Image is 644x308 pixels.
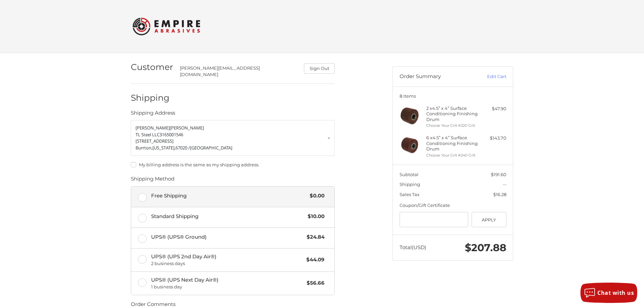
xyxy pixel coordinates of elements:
span: -- [503,182,506,187]
legend: Shipping Address [131,109,175,120]
button: Apply [472,212,506,227]
h4: 6 x 4.5” x 4” Surface Conditioning Finishing Drum [426,135,478,151]
span: UPS® (UPS Next Day Air®) [151,276,304,290]
span: $207.88 [465,241,506,254]
span: [GEOGRAPHIC_DATA] [190,145,232,151]
span: $24.84 [303,233,325,241]
h2: Customer [131,62,173,72]
span: Subtotal [400,172,419,177]
span: UPS® (UPS® Ground) [151,233,304,241]
h3: 8 Items [400,93,506,99]
h3: Order Summary [400,73,472,80]
span: $56.66 [303,279,325,287]
a: Enter or select a different address [131,120,335,156]
div: [PERSON_NAME][EMAIL_ADDRESS][DOMAIN_NAME] [180,65,297,78]
span: TL Steel LLC [136,132,160,138]
span: Chat with us [597,289,634,297]
span: [PERSON_NAME] [170,125,204,131]
span: $16.28 [493,192,506,197]
button: Sign Out [304,63,335,74]
div: $143.70 [480,135,506,142]
button: Chat with us [580,283,637,303]
span: [STREET_ADDRESS] [136,138,173,144]
div: Coupon/Gift Certificate [400,202,506,209]
span: Shipping [400,182,420,187]
h4: 2 x 4.5” x 4” Surface Conditioning Finishing Drum [426,105,478,122]
span: [US_STATE], [152,145,175,151]
span: $10.00 [304,213,325,220]
span: 3165001546 [160,132,183,138]
span: $44.09 [303,256,325,264]
div: $47.90 [480,105,506,112]
span: [PERSON_NAME] [136,125,170,131]
input: Gift Certificate or Coupon Code [400,212,469,227]
span: $191.60 [491,172,506,177]
legend: Shipping Method [131,175,174,186]
span: Total (USD) [400,244,426,251]
span: Sales Tax [400,192,420,197]
span: UPS® (UPS 2nd Day Air®) [151,253,303,267]
label: My billing address is the same as my shipping address. [131,162,335,167]
span: 2 business days [151,260,303,267]
a: Edit Cart [472,73,506,80]
li: Choose Your Grit #320 Grit [426,123,478,128]
h2: Shipping [131,93,170,103]
span: Standard Shipping [151,213,305,220]
span: 1 business day [151,284,304,290]
span: 67020 / [175,145,190,151]
span: $0.00 [306,192,325,200]
li: Choose Your Grit #240 Grit [426,152,478,158]
span: Burrton, [136,145,152,151]
span: Free Shipping [151,192,307,200]
img: Empire Abrasives [133,13,200,40]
